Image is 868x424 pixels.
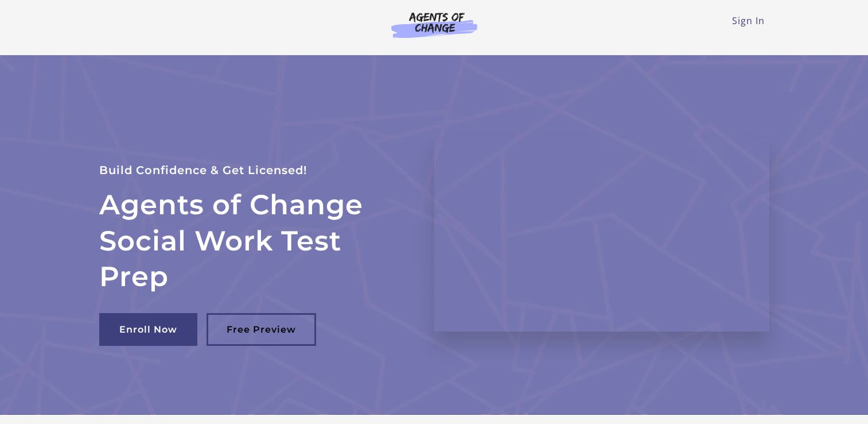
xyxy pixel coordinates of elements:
a: Enroll Now [99,313,197,346]
p: Build Confidence & Get Licensed! [99,161,407,180]
a: Free Preview [207,313,316,346]
img: Agents of Change Logo [379,11,489,38]
a: Sign In [732,14,765,27]
h2: Agents of Change Social Work Test Prep [99,187,407,294]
